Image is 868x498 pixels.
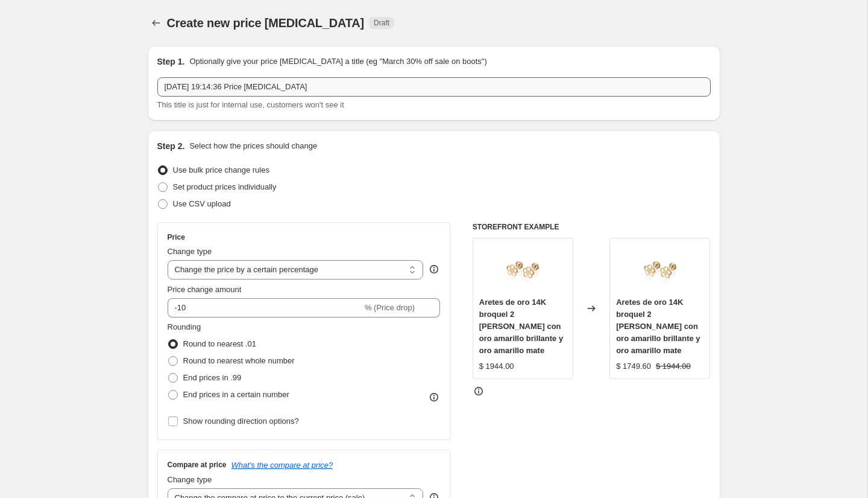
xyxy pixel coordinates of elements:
button: What's the compare at price? [231,461,333,470]
span: Aretes de oro 14K broquel 2 [PERSON_NAME] con oro amarillo brillante y oro amarillo mate [616,298,700,355]
span: Round to nearest whole number [183,356,295,365]
img: Aretes-de-oro-14K-broquel-2-Flores-con-oro-amarill-brillante-y-oro-amarillo-mate-GIALLO-JEWELRY-G... [498,244,547,293]
h2: Step 2. [157,140,185,152]
div: help [428,263,440,275]
p: Optionally give your price [MEDICAL_DATA] a title (eg "March 30% off sale on boots") [189,56,486,68]
button: Price change jobs [148,14,165,31]
input: -15 [168,298,362,318]
h3: Compare at price [168,460,227,470]
span: Change type [168,247,212,256]
input: 30% off holiday sale [157,77,711,97]
span: Set product prices individually [173,182,277,191]
span: Show rounding direction options? [183,417,299,426]
span: End prices in .99 [183,373,242,382]
div: $ 1944.00 [479,360,514,372]
span: Draft [374,18,389,28]
p: Select how the prices should change [189,140,317,152]
h3: Price [168,232,185,242]
span: Round to nearest .01 [183,339,256,348]
strike: $ 1944.00 [656,360,691,372]
h6: STOREFRONT EXAMPLE [473,222,711,232]
span: This title is just for internal use, customers won't see it [157,100,344,109]
div: $ 1749.60 [616,360,651,372]
img: Aretes-de-oro-14K-broquel-2-Flores-con-oro-amarill-brillante-y-oro-amarillo-mate-GIALLO-JEWELRY-G... [636,244,684,293]
span: Price change amount [168,285,242,294]
span: End prices in a certain number [183,390,289,399]
span: Use bulk price change rules [173,165,269,174]
span: Rounding [168,322,201,331]
h2: Step 1. [157,56,185,68]
span: % (Price drop) [365,303,415,312]
span: Aretes de oro 14K broquel 2 [PERSON_NAME] con oro amarillo brillante y oro amarillo mate [479,298,563,355]
span: Change type [168,475,212,484]
span: Create new price [MEDICAL_DATA] [167,16,365,30]
span: Use CSV upload [173,199,231,208]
